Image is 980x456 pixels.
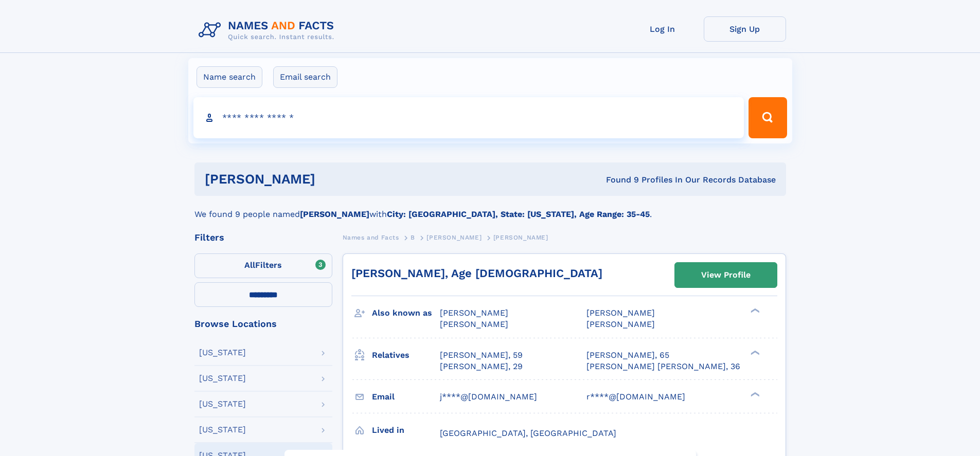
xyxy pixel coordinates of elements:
div: View Profile [701,263,751,287]
span: [PERSON_NAME] [493,234,548,241]
div: [US_STATE] [199,426,246,434]
label: Filters [194,253,332,278]
span: [PERSON_NAME] [586,308,655,318]
b: City: [GEOGRAPHIC_DATA], State: [US_STATE], Age Range: 35-45 [387,209,650,219]
input: search input [193,97,744,138]
span: [PERSON_NAME] [426,234,482,241]
div: ❯ [748,391,760,397]
a: B [411,231,415,244]
label: Email search [273,66,337,88]
span: [PERSON_NAME] [440,308,508,318]
div: We found 9 people named with . [194,196,786,221]
a: [PERSON_NAME] [426,231,482,244]
div: Found 9 Profiles In Our Records Database [460,174,776,186]
div: ❯ [748,307,760,314]
div: [US_STATE] [199,400,246,408]
a: [PERSON_NAME], Age [DEMOGRAPHIC_DATA] [351,267,602,280]
span: [GEOGRAPHIC_DATA], [GEOGRAPHIC_DATA] [440,428,616,438]
b: [PERSON_NAME] [300,209,369,219]
h1: [PERSON_NAME] [205,173,461,186]
h3: Email [372,388,440,406]
a: View Profile [675,263,777,287]
div: Filters [194,233,332,242]
img: Logo Names and Facts [194,16,343,44]
a: Names and Facts [343,231,399,244]
a: [PERSON_NAME], 29 [440,361,523,372]
a: [PERSON_NAME], 59 [440,350,523,361]
div: Browse Locations [194,319,332,329]
button: Search Button [749,97,787,138]
a: [PERSON_NAME], 65 [586,350,669,361]
a: Sign Up [704,16,786,42]
h3: Lived in [372,422,440,439]
h3: Relatives [372,346,440,364]
label: Name search [197,66,262,88]
h3: Also known as [372,304,440,322]
span: All [244,260,255,270]
span: B [411,234,415,241]
div: [US_STATE] [199,349,246,357]
div: ❯ [748,349,760,356]
a: Log In [621,16,704,42]
a: [PERSON_NAME] [PERSON_NAME], 36 [586,361,740,372]
span: [PERSON_NAME] [586,319,655,329]
div: [US_STATE] [199,374,246,382]
span: [PERSON_NAME] [440,319,508,329]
